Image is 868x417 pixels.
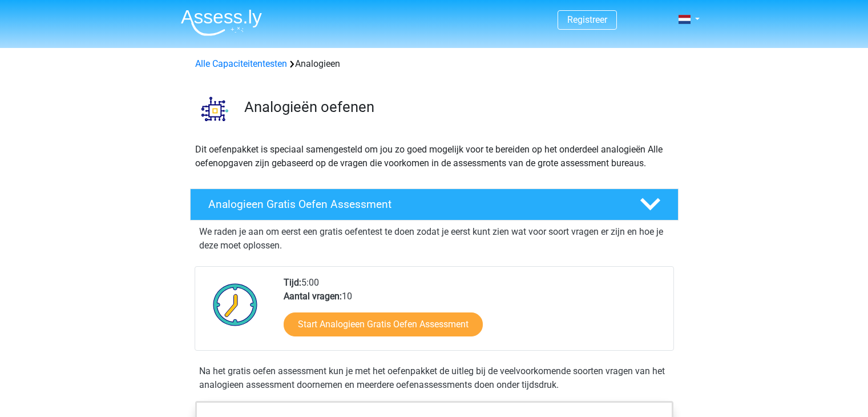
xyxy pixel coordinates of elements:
[284,291,342,302] b: Aantal vragen:
[284,312,483,336] a: Start Analogieen Gratis Oefen Assessment
[275,276,673,350] div: 5:00 10
[567,14,607,25] a: Registreer
[191,85,239,133] img: analogieen
[185,189,683,220] a: Analogieen Gratis Oefen Assessment
[195,143,673,170] p: Dit oefenpakket is speciaal samengesteld om jou zo goed mogelijk voor te bereiden op het onderdee...
[181,9,262,36] img: Assessly
[195,364,674,392] div: Na het gratis oefen assessment kun je met het oefenpakket de uitleg bij de veelvoorkomende soorte...
[191,57,678,71] div: Analogieen
[207,276,264,333] img: Klok
[208,198,621,211] h4: Analogieen Gratis Oefen Assessment
[195,58,287,69] a: Alle Capaciteitentesten
[199,225,669,252] p: We raden je aan om eerst een gratis oefentest te doen zodat je eerst kunt zien wat voor soort vra...
[284,277,301,288] b: Tijd:
[244,98,669,116] h3: Analogieën oefenen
